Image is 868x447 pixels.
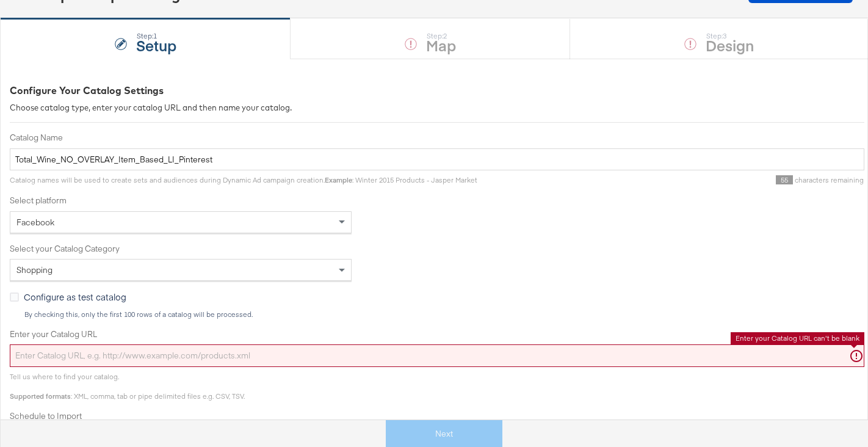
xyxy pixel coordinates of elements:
strong: Setup [136,35,176,55]
label: Select your Catalog Category [10,243,864,255]
span: Shopping [16,264,52,275]
div: characters remaining [477,175,864,185]
li: Enter your Catalog URL can't be blank [736,333,859,343]
label: Catalog Name [10,132,864,144]
div: Step: 1 [136,32,176,40]
span: Facebook [16,217,54,228]
span: Catalog names will be used to create sets and audiences during Dynamic Ad campaign creation. : Wi... [10,175,477,184]
label: Enter your Catalog URL [10,329,864,340]
label: Select platform [10,195,864,206]
strong: Supported formats [10,391,71,401]
strong: Example [325,175,352,184]
div: By checking this, only the first 100 rows of a catalog will be processed. [24,310,864,319]
input: Enter Catalog URL, e.g. http://www.example.com/products.xml [10,344,864,367]
div: Configure Your Catalog Settings [10,84,864,98]
span: Tell us where to find your catalog. : XML, comma, tab or pipe delimited files e.g. CSV, TSV. [10,372,245,401]
input: Name your catalog e.g. My Dynamic Product Catalog [10,148,864,171]
span: 55 [776,175,793,184]
span: Configure as test catalog [24,291,126,303]
div: Choose catalog type, enter your catalog URL and then name your catalog. [10,102,864,114]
